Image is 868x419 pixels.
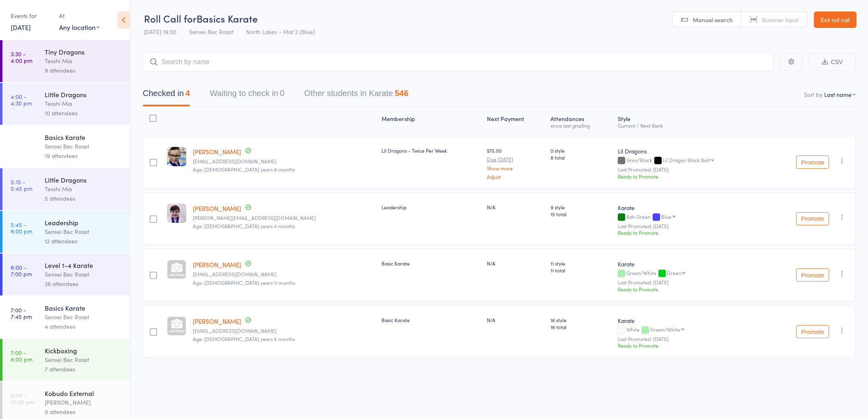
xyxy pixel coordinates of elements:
div: N/A [487,260,544,267]
a: Show more [487,165,544,171]
time: 7:00 - 7:45 pm [11,307,32,320]
div: Tiny Dragons [45,47,123,56]
small: debbie.mortimer7@outlook.com [193,215,375,221]
div: Ready to Promote [618,286,761,293]
time: 9:00 - 10:00 pm [11,392,34,405]
time: 5:15 - 5:45 pm [11,179,32,192]
a: [DATE] [11,23,31,32]
a: 4:30 -5:15 pmBasics KarateSensei Bec Roast19 attendees [2,126,130,167]
span: 0 style [550,147,611,154]
a: 6:00 -7:00 pmLevel 1-4 KarateSensei Bec Roast26 attendees [2,254,130,295]
button: Promote [796,325,829,338]
button: Other students in Karate546 [304,85,408,106]
div: Karate [618,316,761,325]
span: [DATE] 19:00 [144,27,176,36]
button: Promote [796,156,829,169]
small: Last Promoted: [DATE] [618,279,761,285]
div: Level 1-4 Karate [45,261,123,270]
span: Basics Karate [196,11,258,25]
a: [PERSON_NAME] [193,147,241,156]
small: prwallace3@gmail.com [193,328,375,334]
div: $75.00 [487,147,544,179]
time: 4:30 - 5:15 pm [11,136,31,149]
button: Checked in4 [143,85,190,106]
div: 0 [280,89,284,98]
div: Leadership [45,218,123,227]
span: Age: [DEMOGRAPHIC_DATA] years 4 months [193,222,295,229]
div: 5 attendees [45,194,123,203]
span: Roll Call for [144,11,196,25]
div: Green/White [650,327,680,332]
img: image1686354848.png [167,147,186,166]
span: 15 total [550,211,611,218]
div: 0 attendees [45,407,123,417]
button: Promote [796,212,829,225]
span: 8 total [550,154,611,161]
div: Tesshi Mia [45,99,123,108]
button: Waiting to check in0 [210,85,284,106]
div: Basic Karate [381,316,480,323]
small: rjtaylor3312@hotmail.com [193,271,375,277]
div: Blue [661,214,672,219]
div: 12 attendees [45,236,123,246]
div: Little Dragons [45,90,123,99]
span: 11 style [550,260,611,267]
div: Last name [824,90,852,98]
time: 6:00 - 7:00 pm [11,264,32,277]
div: 4 attendees [45,322,123,331]
a: Exit roll call [814,11,857,28]
div: Sensei Bec Roast [45,270,123,279]
div: Little Dragons [45,175,123,184]
input: Search by name [143,53,774,71]
a: [PERSON_NAME] [193,260,241,269]
time: 4:00 - 4:30 pm [11,93,32,106]
small: Last Promoted: [DATE] [618,223,761,229]
a: 5:45 -6:00 pmLeadershipSensei Bec Roast12 attendees [2,211,130,253]
div: 9 attendees [45,66,123,75]
div: Style [614,110,765,132]
div: Kobudo External [45,389,123,398]
span: Scanner input [762,16,799,24]
a: 7:00 -8:00 pmKickboxingSensei Bec Roast7 attendees [2,339,130,381]
div: Tesshi Mia [45,56,123,66]
div: Basics Karate [45,133,123,142]
div: Basics Karate [45,303,123,312]
div: Events for [11,9,51,23]
small: Due [DATE] [487,156,544,162]
div: Lil Dragons - Twice Per Week [381,147,480,154]
div: Grey/Black [618,157,761,164]
div: Leadership [381,204,480,211]
div: Ready to Promote [618,229,761,236]
span: Manual search [693,16,733,24]
a: [PERSON_NAME] [193,317,241,325]
div: Lil Dragon Black Belt [663,157,710,163]
a: 4:00 -4:30 pmLittle DragonsTesshi Mia10 attendees [2,83,130,125]
div: Sensei Bec Roast [45,312,123,322]
div: Sensei Bec Roast [45,142,123,151]
div: Next Payment [484,110,548,132]
div: N/A [487,204,544,211]
a: 7:00 -7:45 pmBasics KarateSensei Bec Roast4 attendees [2,296,130,338]
span: 16 total [550,323,611,330]
div: Tesshi Mia [45,184,123,194]
div: since last grading [550,123,611,128]
time: 5:45 - 6:00 pm [11,221,32,234]
time: 7:00 - 8:00 pm [11,349,32,362]
button: CSV [809,53,856,71]
div: 19 attendees [45,151,123,160]
div: 10 attendees [45,108,123,118]
div: Ready to Promote [618,173,761,180]
div: 26 attendees [45,279,123,288]
span: Age: [DEMOGRAPHIC_DATA] years 6 months [193,335,295,342]
small: Last Promoted: [DATE] [618,336,761,342]
div: 546 [395,89,408,98]
div: Current / Next Rank [618,123,761,128]
time: 3:30 - 4:00 pm [11,50,32,64]
span: Sensei Bec Roast [189,27,233,36]
span: 16 style [550,316,611,323]
a: 5:15 -5:45 pmLittle DragonsTesshi Mia5 attendees [2,168,130,210]
div: 7 attendees [45,364,123,374]
span: 9 style [550,204,611,211]
span: North Lakes - Mat 2 (Blue) [246,27,315,36]
div: Basic Karate [381,260,480,267]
